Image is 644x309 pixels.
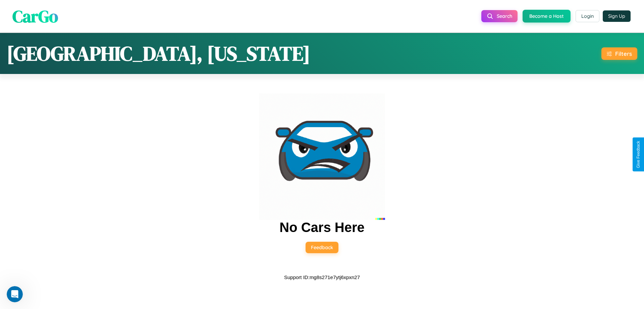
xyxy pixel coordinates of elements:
span: Search [497,13,512,19]
button: Filters [601,47,637,60]
h2: No Cars Here [279,220,364,235]
button: Login [576,10,599,22]
img: car [259,93,385,220]
button: Feedback [306,242,338,253]
iframe: Intercom live chat [7,286,23,302]
div: Filters [615,50,632,57]
span: CarGo [12,4,58,28]
h1: [GEOGRAPHIC_DATA], [US_STATE] [7,40,310,67]
div: Give Feedback [636,141,641,168]
button: Search [481,10,518,22]
button: Become a Host [523,10,571,23]
button: Sign Up [603,10,631,22]
p: Support ID: mg8s271e7ytj6xpxn27 [284,273,360,282]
